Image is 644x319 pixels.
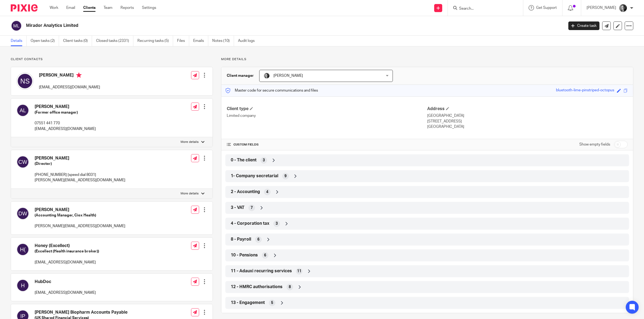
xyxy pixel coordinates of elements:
p: Client contacts [11,57,213,61]
span: 3 [276,221,278,226]
h4: Honey (Excellect) [35,243,99,249]
p: [PERSON_NAME][EMAIL_ADDRESS][DOMAIN_NAME] [35,177,125,183]
img: svg%3E [16,104,29,117]
p: [STREET_ADDRESS] [427,119,628,124]
img: Pixie [11,4,38,12]
span: 6 [264,253,266,258]
a: Files [177,36,189,46]
a: Settings [142,5,156,10]
span: 8 [289,284,291,290]
h4: [PERSON_NAME] Biopharm Accounts Payable [35,310,155,315]
h5: (Former office manager) [35,110,96,115]
p: More details [181,191,199,196]
a: Email [66,5,75,10]
img: svg%3E [16,243,29,256]
h4: Address [427,106,628,112]
h4: [PERSON_NAME] [35,155,125,161]
span: 3 [263,158,265,163]
span: 7 [251,205,253,211]
img: svg%3E [16,73,34,90]
p: More details [181,140,199,144]
p: Master code for secure communications and files [225,88,318,93]
p: [EMAIL_ADDRESS][DOMAIN_NAME] [39,85,100,90]
span: 10 - Pensions [231,252,258,258]
h4: [PERSON_NAME] [35,104,96,110]
p: [PERSON_NAME] [587,5,616,10]
p: 07551 441 770 [35,121,96,126]
span: 5 [271,300,273,306]
p: Limited company [227,113,427,118]
h4: [PERSON_NAME] [39,73,100,79]
a: Emails [193,36,208,46]
a: Clients [83,5,96,10]
img: svg%3E [11,20,22,31]
span: 3 - VAT [231,205,244,211]
p: [PHONE_NUMBER] [speed dial 8031] [35,172,125,177]
img: svg%3E [16,279,29,292]
p: More details [221,57,633,61]
a: Open tasks (2) [31,36,59,46]
p: [EMAIL_ADDRESS][DOMAIN_NAME] [35,260,99,265]
span: 12 - HMRC authorisations [231,284,283,290]
img: DSC_9061-3.jpg [264,73,270,79]
h3: Client manager [227,73,254,78]
a: Work [50,5,58,10]
a: Recurring tasks (5) [137,36,173,46]
span: 2 - Accounting [231,189,260,195]
a: Audit logs [238,36,259,46]
h5: (Accounting Manager, Ciox Health) [35,213,125,218]
span: [PERSON_NAME] [273,74,303,78]
input: Search [459,6,507,11]
span: 8 - Payroll [231,237,251,242]
span: Get Support [536,6,557,10]
span: 6 [257,237,259,242]
span: 9 [284,173,287,179]
h2: Mirador Analytics Limited [26,23,453,28]
h5: (Director) [35,161,125,166]
a: Notes (10) [212,36,234,46]
p: [GEOGRAPHIC_DATA] [427,113,628,118]
span: 13 - Engagement [231,300,265,306]
h4: CUSTOM FIELDS [227,143,427,147]
span: 4 [266,189,268,195]
span: 11 [297,269,301,274]
h4: [PERSON_NAME] [35,207,125,213]
h4: Client type [227,106,427,112]
a: Reports [120,5,134,10]
h5: (Excellect (Health insurance broker)) [35,249,99,254]
span: 4 - Corporation tax [231,221,269,226]
i: Primary [76,73,82,78]
span: 0 - The client [231,157,257,163]
img: svg%3E [16,207,29,220]
a: Client tasks (0) [63,36,92,46]
a: Closed tasks (2331) [96,36,133,46]
a: Details [11,36,27,46]
h4: HubDoc [35,279,96,285]
div: bluetooth-lime-pinstriped-octopus [556,88,614,94]
span: 11 - Adauxi recurring services [231,268,292,274]
span: 1- Company secretarial [231,173,278,179]
a: Create task [568,21,599,30]
a: Team [104,5,112,10]
label: Show empty fields [579,142,610,147]
p: [EMAIL_ADDRESS][DOMAIN_NAME] [35,290,96,295]
p: [GEOGRAPHIC_DATA] [427,124,628,129]
p: [EMAIL_ADDRESS][DOMAIN_NAME] [35,126,96,132]
img: svg%3E [16,155,29,168]
p: [PERSON_NAME][EMAIL_ADDRESS][DOMAIN_NAME] [35,223,125,229]
img: DSC_9061-3.jpg [619,4,627,12]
